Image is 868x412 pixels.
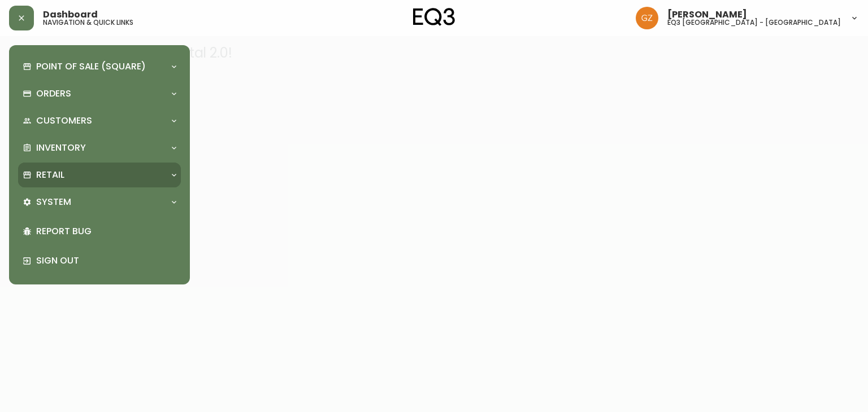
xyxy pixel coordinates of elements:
div: Customers [18,108,181,133]
p: Report Bug [36,225,176,238]
div: Retail [18,163,181,187]
div: Inventory [18,135,181,160]
p: Orders [36,87,71,100]
p: Inventory [36,142,86,154]
h5: eq3 [GEOGRAPHIC_DATA] - [GEOGRAPHIC_DATA] [667,19,841,26]
div: Report Bug [18,217,181,246]
p: Point of Sale (Square) [36,60,146,73]
img: logo [413,8,455,26]
span: [PERSON_NAME] [667,10,747,19]
p: Sign Out [36,255,176,267]
h5: navigation & quick links [43,19,133,26]
div: Orders [18,81,181,106]
div: Point of Sale (Square) [18,54,181,79]
div: Sign Out [18,246,181,275]
p: Retail [36,169,64,181]
span: Dashboard [43,10,98,19]
p: Customers [36,115,92,127]
img: 78875dbee59462ec7ba26e296000f7de [636,7,658,29]
p: System [36,196,71,208]
div: System [18,190,181,214]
